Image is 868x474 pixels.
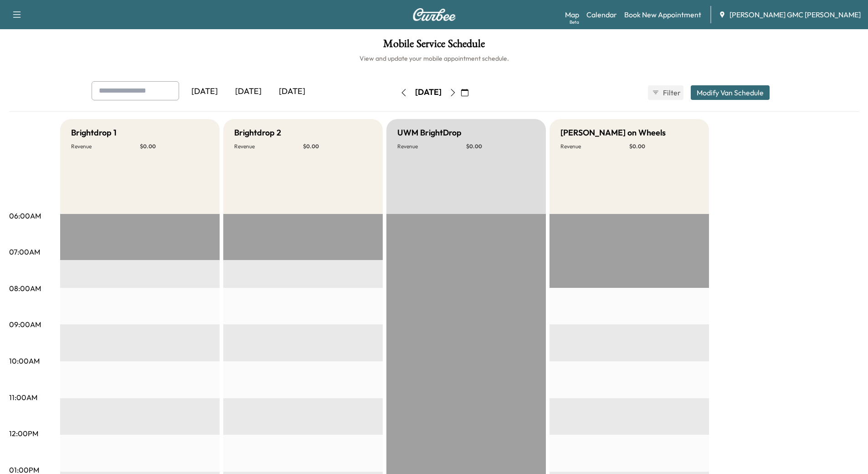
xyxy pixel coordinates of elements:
div: Beta [570,19,579,26]
p: 08:00AM [9,283,41,294]
span: Filter [663,87,679,98]
p: Revenue [71,143,140,150]
h5: Brightdrop 1 [71,126,117,139]
div: [DATE] [226,81,270,102]
p: 06:00AM [9,210,41,221]
h5: UWM BrightDrop [397,126,462,139]
p: 09:00AM [9,319,41,330]
button: Filter [648,85,683,100]
p: $ 0.00 [303,143,372,150]
p: Revenue [397,143,466,150]
h6: View and update your mobile appointment schedule. [9,54,859,63]
h5: Brightdrop 2 [234,126,281,139]
p: $ 0.00 [629,143,698,150]
p: $ 0.00 [140,143,209,150]
div: [DATE] [415,87,442,98]
p: 12:00PM [9,428,38,439]
p: Revenue [560,143,629,150]
div: [DATE] [270,81,314,102]
h5: [PERSON_NAME] on Wheels [560,126,666,139]
p: 11:00AM [9,392,37,403]
a: Calendar [586,9,617,20]
p: 10:00AM [9,355,40,366]
h1: Mobile Service Schedule [9,38,859,54]
a: MapBeta [565,9,579,20]
span: [PERSON_NAME] GMC [PERSON_NAME] [729,9,861,20]
p: Revenue [234,143,303,150]
img: Curbee Logo [412,8,456,21]
a: Book New Appointment [624,9,701,20]
p: 07:00AM [9,246,40,257]
div: [DATE] [183,81,226,102]
p: $ 0.00 [466,143,535,150]
button: Modify Van Schedule [691,85,770,100]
